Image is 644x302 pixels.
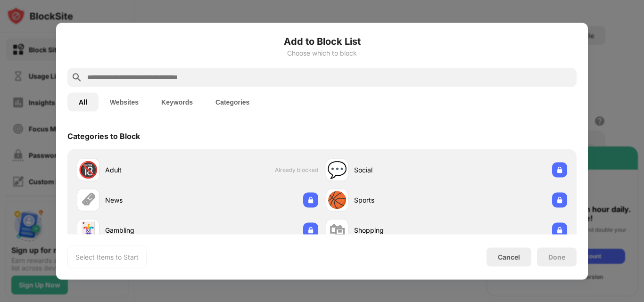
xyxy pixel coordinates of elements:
[67,92,99,111] button: All
[78,220,98,240] div: 🃏
[75,252,139,261] div: Select Items to Start
[67,49,577,57] div: Choose which to block
[354,195,446,205] div: Sports
[150,92,204,111] button: Keywords
[329,220,345,240] div: 🛍
[327,190,347,210] div: 🏀
[105,165,198,175] div: Adult
[498,253,520,261] div: Cancel
[71,72,83,83] img: search.svg
[204,92,261,111] button: Categories
[327,160,347,180] div: 💬
[105,225,198,235] div: Gambling
[275,166,318,173] span: Already blocked
[80,190,96,210] div: 🗞
[105,195,198,205] div: News
[67,131,140,140] div: Categories to Block
[99,92,150,111] button: Websites
[354,165,446,175] div: Social
[548,253,565,261] div: Done
[354,225,446,235] div: Shopping
[78,160,98,180] div: 🔞
[67,34,577,48] h6: Add to Block List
